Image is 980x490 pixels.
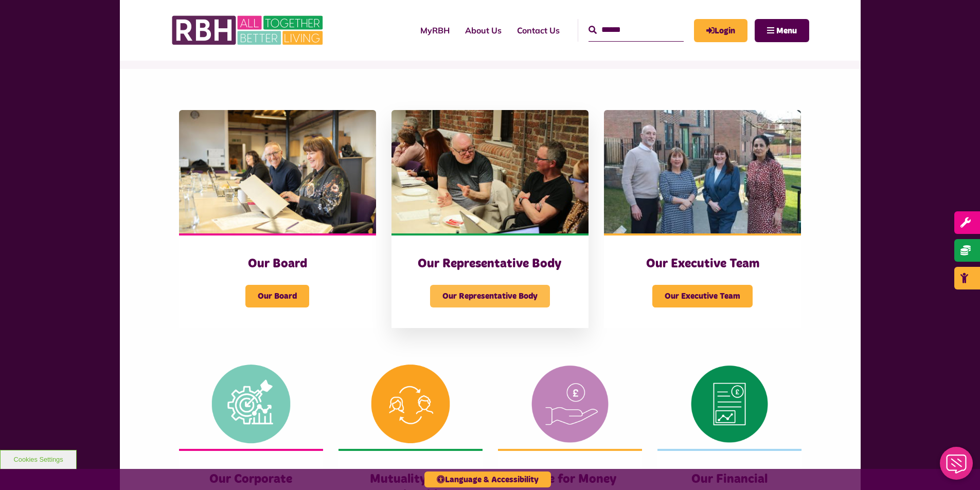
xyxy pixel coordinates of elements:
img: RBH Board 1 [179,110,376,233]
img: RBH Executive Team [604,110,801,233]
img: Rep Body [391,110,589,233]
img: Financial Statement [657,359,801,449]
iframe: Netcall Web Assistant for live chat [934,444,980,490]
img: Corporate Strategy [179,359,323,449]
img: RBH [171,10,326,50]
span: Menu [776,27,797,35]
a: About Us [457,16,509,44]
span: Our Board [245,285,309,307]
img: Mutuality [338,359,483,449]
img: Value For Money [498,359,642,449]
button: Language & Accessibility [424,471,551,487]
a: MyRBH [694,19,747,42]
a: Our Representative Body Our Representative Body [391,110,589,328]
h3: Our Board [200,256,355,272]
h3: Our Executive Team [625,256,780,272]
span: Our Representative Body [430,285,550,307]
h3: Our Representative Body [412,256,568,272]
a: Our Executive Team Our Executive Team [604,110,801,328]
span: Our Executive Team [652,285,753,307]
button: Navigation [755,19,809,42]
a: MyRBH [413,16,457,44]
a: Our Board Our Board [179,110,376,328]
input: Search [589,19,684,41]
a: Contact Us [509,16,567,44]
